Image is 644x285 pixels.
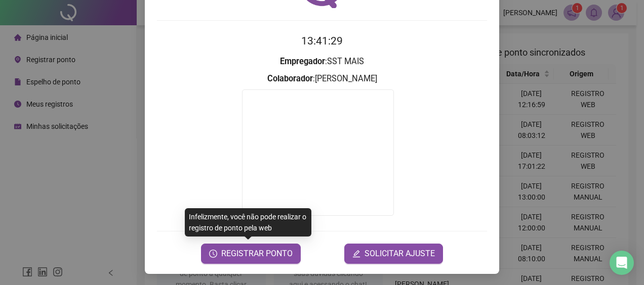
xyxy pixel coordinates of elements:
[157,72,487,85] h3: : [PERSON_NAME]
[185,208,311,236] div: Infelizmente, você não pode realizar o registro de ponto pela web
[221,248,293,260] span: REGISTRAR PONTO
[301,35,343,47] time: 13:41:29
[365,248,435,260] span: SOLICITAR AJUSTE
[157,55,487,68] h3: : SST MAIS
[209,250,217,258] span: clock-circle
[280,57,325,66] strong: Empregador
[610,251,634,275] div: Open Intercom Messenger
[201,244,301,264] button: REGISTRAR PONTO
[267,74,313,83] strong: Colaborador
[352,250,360,258] span: edit
[344,244,443,264] button: editSOLICITAR AJUSTE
